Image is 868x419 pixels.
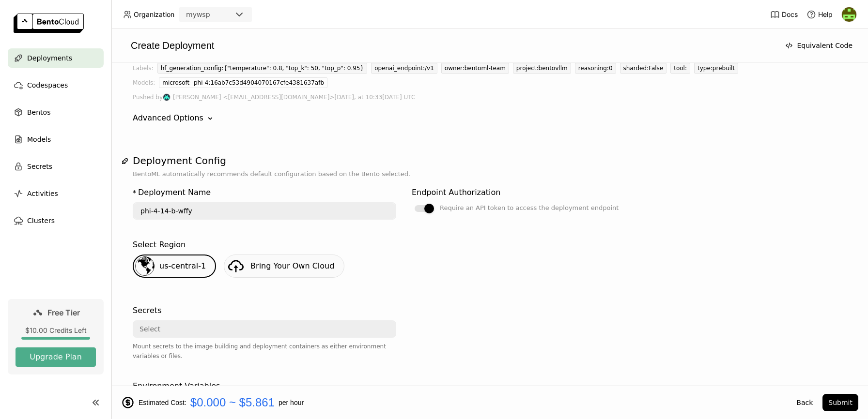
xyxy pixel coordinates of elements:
[842,7,856,22] img: Bindu Mohan
[440,202,619,214] div: Require an API token to access the deployment endpoint
[121,39,775,52] div: Create Deployment
[159,77,327,88] div: microsoft--phi-4:16ab7c53d4904070167cfe4381637afb
[224,254,344,278] a: Bring Your Own Cloud
[139,324,160,334] div: Select
[670,63,690,74] div: tool:
[211,10,212,20] input: Selected mywsp.
[133,77,155,92] div: Models:
[27,161,52,172] span: Secrets
[133,112,203,124] div: Advanced Options
[133,342,396,361] div: Mount secrets to the image building and deployment containers as either environment variables or ...
[770,10,798,19] a: Docs
[694,63,738,74] div: type:prebuilt
[133,169,847,179] p: BentoML automatically recommends default configuration based on the Bento selected.
[47,308,80,317] span: Free Tier
[8,103,104,122] a: Bentos
[163,94,170,101] img: Aaron Pham
[27,188,58,199] span: Activities
[790,394,819,411] button: Back
[27,52,72,64] span: Deployments
[371,63,437,74] div: openai_endpoint:/v1
[133,305,161,316] div: Secrets
[133,112,847,124] div: Advanced Options
[8,75,104,95] a: Codespaces
[14,14,84,33] img: logo
[441,63,509,74] div: owner:bentoml-team
[8,48,104,68] a: Deployments
[822,394,858,411] button: Submit
[190,396,275,409] span: $0.000 ~ $5.861
[27,79,68,91] span: Codespaces
[133,239,186,251] div: Select Region
[157,63,367,74] div: hf_generation_config:{"temperature": 0.8, "top_k": 50, "top_p": 0.95}
[27,215,55,226] span: Clusters
[782,10,798,19] span: Docs
[8,130,104,149] a: Models
[133,92,847,103] div: Pushed by [DATE], at 10:33[DATE] UTC
[412,187,500,198] div: Endpoint Authorization
[133,155,847,166] h1: Deployment Config
[173,92,334,103] span: [PERSON_NAME] <[EMAIL_ADDRESS][DOMAIN_NAME]>
[134,203,395,219] input: name of deployment (autogenerated if blank)
[8,184,104,203] a: Activities
[138,187,211,198] div: Deployment Name
[134,10,174,19] span: Organization
[27,134,51,145] span: Models
[8,157,104,176] a: Secrets
[27,106,50,118] span: Bentos
[806,10,833,19] div: Help
[133,254,216,278] div: us-central-1
[575,63,616,74] div: reasoning:0
[779,37,858,54] button: Equivalent Code
[186,10,210,19] div: mywsp
[250,261,334,270] span: Bring Your Own Cloud
[8,211,104,230] a: Clusters
[8,299,104,374] a: Free Tier$10.00 Credits LeftUpgrade Plan
[205,114,215,123] svg: Down
[15,347,96,367] button: Upgrade Plan
[620,63,667,74] div: sharded:False
[15,326,96,335] div: $10.00 Credits Left
[133,63,154,77] div: Labels:
[133,380,220,392] div: Environment Variables
[159,261,206,270] span: us-central-1
[513,63,571,74] div: project:bentovllm
[818,10,833,19] span: Help
[121,396,787,409] div: Estimated Cost: per hour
